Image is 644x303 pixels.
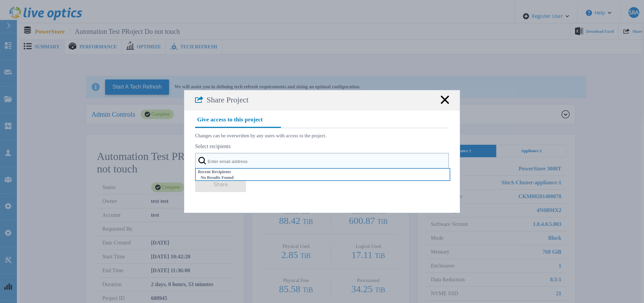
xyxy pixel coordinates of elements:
[196,167,233,177] span: Recent Recipients
[195,114,281,128] h4: Give access to this project
[195,143,449,149] label: Select recipients
[195,133,449,139] p: Changes can be overwritten by any users with access to the project.
[198,173,236,182] span: No Results Found
[195,177,246,192] button: Share
[195,153,449,170] input: Enter email address
[207,95,248,106] span: Share Project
